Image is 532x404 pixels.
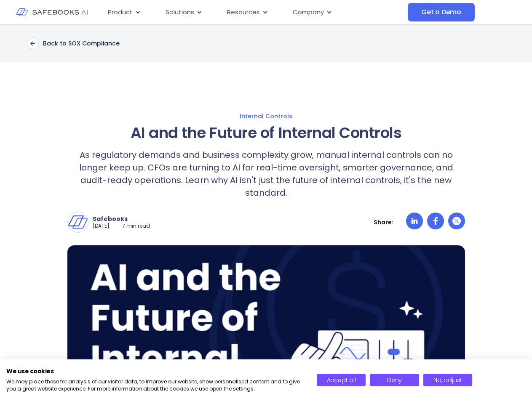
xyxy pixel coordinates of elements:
[387,376,402,384] span: Deny
[317,374,366,386] button: Accept all cookies
[8,112,524,120] a: Internal Controls
[27,37,120,49] a: Back to SOX Compliance
[370,374,419,386] button: Deny all cookies
[93,215,150,223] p: Safebooks
[101,4,408,21] nav: Menu
[68,212,88,232] img: Safebooks
[166,8,194,17] span: Solutions
[408,3,475,21] a: Get a Demo
[6,367,304,375] h2: We use cookies
[122,223,150,230] p: 7 min read
[327,376,356,384] span: Accept all
[93,223,110,230] p: [DATE]
[67,124,465,142] h1: AI and the Future of Internal Controls
[67,149,465,199] p: As regulatory demands and business complexity grow, manual internal controls can no longer keep u...
[423,374,473,386] button: Adjust cookie preferences
[108,8,133,17] span: Product
[6,378,304,393] p: We may place these for analysis of our visitor data, to improve our website, show personalised co...
[227,8,260,17] span: Resources
[421,8,461,16] span: Get a Demo
[433,376,462,384] span: No, adjust
[374,218,393,226] p: Share:
[43,40,120,47] p: Back to SOX Compliance
[293,8,324,17] span: Company
[101,4,408,21] div: Menu Toggle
